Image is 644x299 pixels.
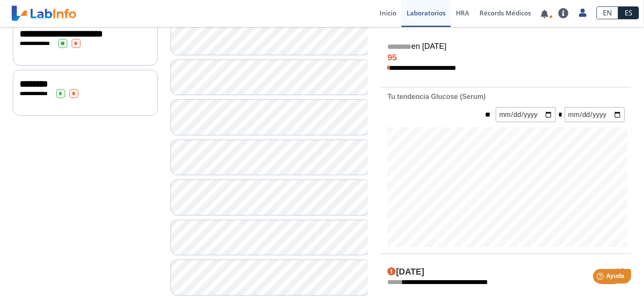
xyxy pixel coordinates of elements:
b: Tu tendencia Glucose (Serum) [387,93,485,100]
h4: 95 [387,53,625,63]
input: mm/dd/yyyy [496,107,556,122]
h4: [DATE] [387,267,424,277]
iframe: Help widget launcher [568,266,635,290]
span: HRA [456,9,469,17]
h5: en [DATE] [387,42,625,52]
a: EN [596,6,618,19]
input: mm/dd/yyyy [565,107,625,122]
a: ES [618,6,639,19]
